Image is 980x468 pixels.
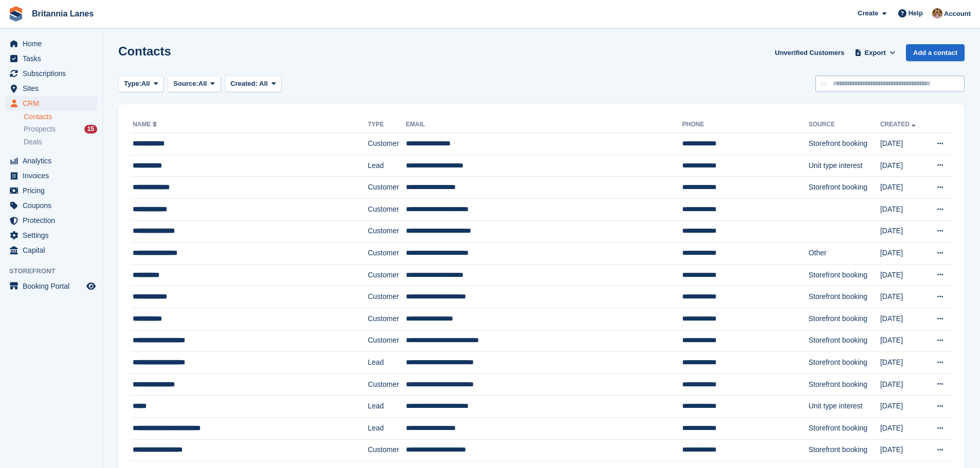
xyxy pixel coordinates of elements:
[368,133,406,155] td: Customer
[118,76,164,92] button: Type: All
[368,330,406,352] td: Customer
[141,79,150,89] span: All
[24,124,97,135] a: Prospects 15
[5,96,97,110] a: menu
[23,154,84,168] span: Analytics
[809,439,880,461] td: Storefront booking
[168,76,221,92] button: Source: All
[124,79,141,89] span: Type:
[368,117,406,133] th: Type
[880,177,926,199] td: [DATE]
[880,155,926,177] td: [DATE]
[368,155,406,177] td: Lead
[230,80,258,87] span: Created:
[880,308,926,330] td: [DATE]
[23,66,84,81] span: Subscriptions
[23,228,84,242] span: Settings
[406,117,682,133] th: Email
[852,44,898,61] button: Export
[880,373,926,396] td: [DATE]
[944,9,971,19] span: Account
[880,286,926,308] td: [DATE]
[24,124,56,134] span: Prospects
[880,352,926,374] td: [DATE]
[173,79,198,89] span: Source:
[24,137,42,147] span: Deals
[682,117,809,133] th: Phone
[771,44,848,61] a: Unverified Customers
[880,330,926,352] td: [DATE]
[368,417,406,439] td: Lead
[368,177,406,199] td: Customer
[368,396,406,418] td: Lead
[5,279,97,293] a: menu
[5,228,97,242] a: menu
[368,352,406,374] td: Lead
[880,396,926,418] td: [DATE]
[133,121,159,128] a: Name
[5,213,97,228] a: menu
[809,330,880,352] td: Storefront booking
[225,76,281,92] button: Created: All
[880,417,926,439] td: [DATE]
[368,220,406,242] td: Customer
[8,6,24,22] img: stora-icon-8386f47178a22dfd0bd8f6a31ec36ba5ce8667c1dd55bd0f319d3a0aa187defe.svg
[809,308,880,330] td: Storefront booking
[23,198,84,213] span: Coupons
[932,8,942,18] img: Admin
[5,169,97,183] a: menu
[23,279,84,293] span: Booking Portal
[5,154,97,168] a: menu
[809,133,880,155] td: Storefront booking
[368,373,406,396] td: Customer
[9,266,102,276] span: Storefront
[23,81,84,96] span: Sites
[809,417,880,439] td: Storefront booking
[5,66,97,81] a: menu
[24,112,97,122] a: Contacts
[809,242,880,265] td: Other
[906,44,965,61] a: Add a contact
[368,242,406,265] td: Customer
[809,117,880,133] th: Source
[368,264,406,286] td: Customer
[368,308,406,330] td: Customer
[24,137,97,147] a: Deals
[28,5,98,22] a: Britannia Lanes
[5,198,97,213] a: menu
[858,8,878,18] span: Create
[23,36,84,51] span: Home
[368,286,406,308] td: Customer
[23,96,84,110] span: CRM
[809,286,880,308] td: Storefront booking
[809,352,880,374] td: Storefront booking
[5,243,97,257] a: menu
[23,183,84,198] span: Pricing
[23,213,84,228] span: Protection
[23,169,84,183] span: Invoices
[23,243,84,257] span: Capital
[880,264,926,286] td: [DATE]
[809,177,880,199] td: Storefront booking
[809,264,880,286] td: Storefront booking
[880,242,926,265] td: [DATE]
[23,51,84,66] span: Tasks
[368,439,406,461] td: Customer
[809,155,880,177] td: Unit type interest
[880,121,918,128] a: Created
[85,280,97,292] a: Preview store
[809,373,880,396] td: Storefront booking
[259,80,268,87] span: All
[865,48,886,58] span: Export
[880,220,926,242] td: [DATE]
[84,125,97,134] div: 15
[880,133,926,155] td: [DATE]
[908,8,923,18] span: Help
[118,44,171,58] h1: Contacts
[5,51,97,66] a: menu
[5,81,97,96] a: menu
[880,439,926,461] td: [DATE]
[368,198,406,220] td: Customer
[199,79,207,89] span: All
[5,183,97,198] a: menu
